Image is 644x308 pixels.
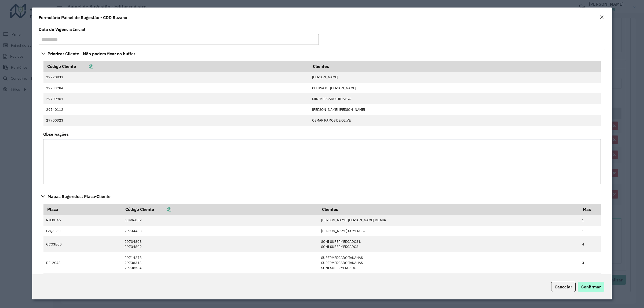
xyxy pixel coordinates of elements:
[309,72,601,83] td: [PERSON_NAME]
[579,215,601,226] td: 1
[43,226,122,236] td: FZQ3E30
[319,204,579,215] th: Clientes
[581,284,601,289] span: Confirmar
[122,226,318,236] td: 29734438
[39,192,605,201] a: Mapas Sugeridos: Placa-Cliente
[579,226,601,236] td: 1
[47,52,135,56] span: Priorizar Cliente - Não podem ficar no buffer
[43,131,69,137] label: Observações
[578,282,604,292] button: Confirmar
[122,215,318,226] td: 63496059
[579,204,601,215] th: Max
[43,72,309,83] td: 29720933
[122,252,318,273] td: 29714278 29736313 29738534
[39,26,85,32] label: Data de Vigência Inicial
[122,236,318,252] td: 29734808 29734809
[309,83,601,93] td: CLEUSA DE [PERSON_NAME]
[309,104,601,115] td: [PERSON_NAME] [PERSON_NAME]
[43,83,309,93] td: 29733784
[39,58,605,191] div: Priorizar Cliente - Não podem ficar no buffer
[39,49,605,58] a: Priorizar Cliente - Não podem ficar no buffer
[76,64,93,69] a: Copiar
[43,236,122,252] td: GCG3B00
[319,252,579,273] td: SUPERMERCADO TAKAHAS SUPERMERCADO TAKAHAS SONI SUPERMERCADO
[43,93,309,104] td: 29709961
[309,115,601,126] td: OSMAR RAMOS DE OLIVE
[43,273,122,295] td: FFA9F87
[309,93,601,104] td: MINIMERCADO HIDALGO
[598,14,605,21] button: Close
[43,252,122,273] td: DEL2C43
[122,204,318,215] th: Código Cliente
[319,236,579,252] td: SONI SUPERMERCADOS L SONI SUPERMERCADOS
[599,15,604,19] em: Fechar
[309,61,601,72] th: Clientes
[47,194,111,199] span: Mapas Sugeridos: Placa-Cliente
[43,115,309,126] td: 29700323
[551,282,576,292] button: Cancelar
[39,14,127,21] h4: Formulário Painel de Sugestão - CDD Suzano
[319,273,579,295] td: [PERSON_NAME] DE SUPERM. PRIMOS SONI SUPERMERCADOS L
[43,215,122,226] td: RTE0H45
[122,273,318,295] td: 29726036 29732165 29734811
[154,207,171,212] a: Copiar
[319,226,579,236] td: [PERSON_NAME] COMERCIO
[555,284,572,289] span: Cancelar
[43,104,309,115] td: 29740112
[579,236,601,252] td: 4
[43,61,309,72] th: Código Cliente
[319,215,579,226] td: [PERSON_NAME] [PERSON_NAME] DE MIR
[579,252,601,273] td: 3
[579,273,601,295] td: 3
[43,204,122,215] th: Placa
